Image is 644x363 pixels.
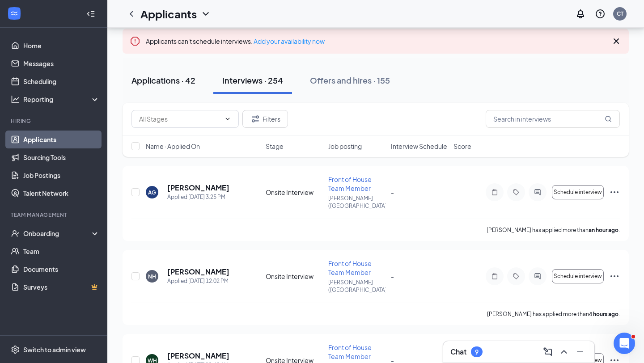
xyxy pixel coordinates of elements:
div: Switch to admin view [23,345,86,354]
svg: WorkstreamLogo [10,9,19,18]
span: Stage [266,142,284,151]
div: 9 [475,348,479,356]
b: an hour ago [589,227,619,233]
p: [PERSON_NAME] ([GEOGRAPHIC_DATA]) [328,194,386,210]
span: Front of House Team Member [328,259,372,276]
input: Search in interviews [486,110,620,128]
span: Name · Applied On [146,142,200,151]
svg: ChevronLeft [126,8,137,19]
span: Applicants can't schedule interviews. [146,37,325,45]
svg: Ellipses [609,187,620,198]
p: [PERSON_NAME] has applied more than . [487,310,620,318]
svg: Settings [11,345,20,354]
svg: ActiveChat [532,273,543,280]
a: Sourcing Tools [23,148,100,166]
div: Applied [DATE] 12:02 PM [167,277,229,286]
svg: Tag [511,273,521,280]
button: Filter Filters [242,110,288,128]
svg: Notifications [575,8,586,19]
div: Onboarding [23,229,92,238]
a: Documents [23,260,100,278]
svg: Collapse [86,9,95,18]
svg: Tag [511,189,521,196]
h1: Applicants [140,6,197,21]
span: Interview Schedule [391,142,447,151]
button: ComposeMessage [541,345,555,359]
svg: Cross [611,36,622,46]
h5: [PERSON_NAME] [167,267,229,277]
iframe: Intercom live chat [614,333,635,354]
div: NH [148,273,156,280]
a: Team [23,242,100,260]
span: Front of House Team Member [328,343,372,360]
a: Job Postings [23,166,100,184]
svg: Ellipses [609,271,620,282]
svg: Error [130,36,140,46]
div: Hiring [11,117,98,125]
span: Score [453,142,471,151]
h5: [PERSON_NAME] [167,183,229,193]
a: Messages [23,55,100,72]
svg: Analysis [11,95,20,104]
div: Applications · 42 [131,75,195,86]
p: [PERSON_NAME] has applied more than . [487,226,620,234]
div: CT [617,10,623,17]
button: Minimize [573,345,587,359]
svg: Minimize [575,346,585,357]
h5: [PERSON_NAME] [167,351,229,361]
div: Reporting [23,95,100,104]
svg: ComposeMessage [542,346,553,357]
a: Home [23,37,100,55]
svg: ChevronDown [200,8,211,19]
svg: QuestionInfo [595,8,606,19]
svg: Filter [250,114,261,124]
svg: ChevronDown [224,115,231,122]
b: 4 hours ago [589,311,619,317]
div: Onsite Interview [266,188,323,197]
svg: MagnifyingGlass [605,115,612,122]
div: Applied [DATE] 3:25 PM [167,193,229,202]
h3: Chat [450,347,466,357]
svg: ActiveChat [532,189,543,196]
span: Front of House Team Member [328,175,372,192]
a: Scheduling [23,72,100,90]
a: Talent Network [23,184,100,202]
div: Onsite Interview [266,272,323,281]
svg: UserCheck [11,229,20,238]
span: Job posting [328,142,362,151]
div: AG [148,189,156,196]
div: Team Management [11,211,98,219]
input: All Stages [139,114,220,124]
button: ChevronUp [557,345,571,359]
span: - [391,188,394,196]
span: Schedule interview [554,273,602,279]
svg: ChevronUp [559,346,569,357]
button: Schedule interview [552,185,604,199]
div: Interviews · 254 [222,75,283,86]
a: SurveysCrown [23,278,100,296]
span: - [391,272,394,280]
div: Offers and hires · 155 [310,75,390,86]
p: [PERSON_NAME] ([GEOGRAPHIC_DATA]) [328,279,386,294]
svg: Note [489,273,500,280]
button: Schedule interview [552,269,604,283]
a: Add your availability now [254,37,325,45]
a: Applicants [23,131,100,148]
svg: Note [489,189,500,196]
span: Schedule interview [554,189,602,195]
